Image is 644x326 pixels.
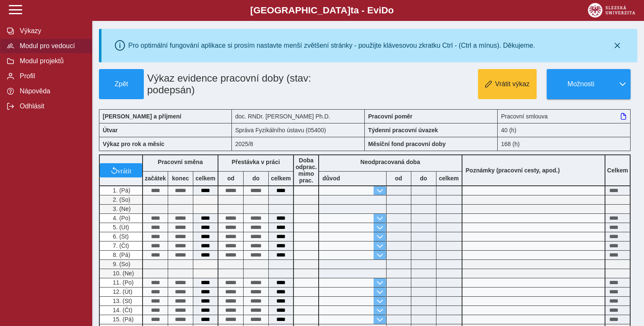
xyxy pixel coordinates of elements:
[368,127,438,133] b: Týdenní pracovní úvazek
[111,242,129,249] span: 7. (Čt)
[111,288,132,295] span: 12. (Út)
[111,261,130,267] span: 9. (So)
[478,69,537,99] button: Vrátit výkaz
[103,113,181,120] b: [PERSON_NAME] a příjmení
[231,159,280,165] b: Přestávka v práci
[547,69,615,99] button: Možnosti
[322,175,340,182] b: důvod
[411,175,436,182] b: do
[111,307,132,313] span: 14. (Čt)
[111,224,129,231] span: 5. (Út)
[158,159,203,165] b: Pracovní směna
[111,196,130,203] span: 2. (So)
[498,123,631,137] div: 40 (h)
[17,72,85,80] span: Profil
[100,163,142,177] button: vrátit
[111,233,129,240] span: 6. (St)
[218,175,243,182] b: od
[388,5,394,15] span: o
[498,137,631,151] div: 168 (h)
[99,69,144,99] button: Zpět
[17,42,85,50] span: Modul pro vedoucí
[387,175,411,182] b: od
[193,175,218,182] b: celkem
[588,3,635,18] img: logo_web_su.png
[462,167,563,174] b: Poznámky (pracovní cesty, apod.)
[495,80,530,88] span: Vrátit výkaz
[232,123,365,137] div: Správa Fyzikálního ústavu (05400)
[232,109,365,123] div: doc. RNDr. [PERSON_NAME] Ph.D.
[111,215,130,221] span: 4. (Po)
[128,42,535,49] div: Pro optimální fungování aplikace si prosím nastavte menší zvětšení stránky - použijte klávesovou ...
[361,159,420,165] b: Neodpracovaná doba
[17,87,85,95] span: Nápověda
[368,113,413,120] b: Pracovní poměr
[554,80,608,88] span: Možnosti
[232,137,365,151] div: 2025/8
[269,175,293,182] b: celkem
[111,252,130,258] span: 8. (Pá)
[111,279,134,286] span: 11. (Po)
[103,80,140,88] span: Zpět
[143,175,168,182] b: začátek
[17,27,85,35] span: Výkazy
[368,141,446,147] b: Měsíční fond pracovní doby
[436,175,462,182] b: celkem
[111,187,130,194] span: 1. (Pá)
[111,205,131,212] span: 3. (Ne)
[111,270,134,277] span: 10. (Ne)
[296,157,317,184] b: Doba odprac. mimo prac.
[144,69,323,99] h1: Výkaz evidence pracovní doby (stav: podepsán)
[498,109,631,123] div: Pracovní smlouva
[25,5,619,16] b: [GEOGRAPHIC_DATA] a - Evi
[381,5,388,15] span: D
[17,103,85,110] span: Odhlásit
[607,167,628,174] b: Celkem
[103,127,118,133] b: Útvar
[244,175,268,182] b: do
[17,57,85,65] span: Modul projektů
[117,167,132,174] span: vrátit
[111,298,132,304] span: 13. (St)
[111,316,134,323] span: 15. (Pá)
[103,141,164,147] b: Výkaz pro rok a měsíc
[351,5,353,15] span: t
[168,175,193,182] b: konec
